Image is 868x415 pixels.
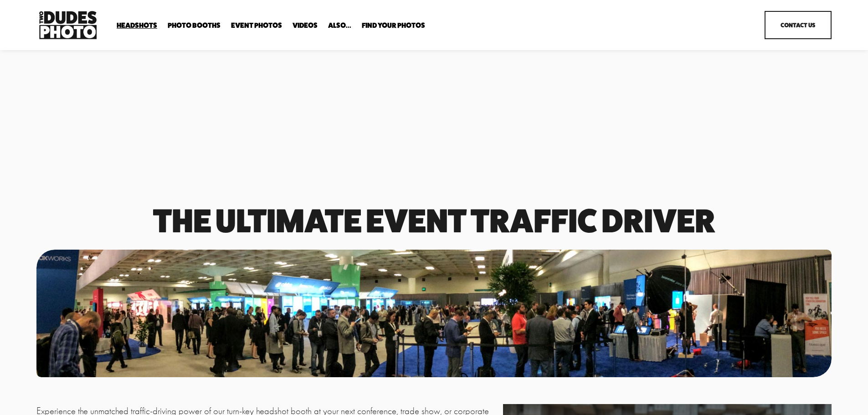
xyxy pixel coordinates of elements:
[293,21,318,30] a: Videos
[168,22,221,29] span: Photo Booths
[117,21,157,30] a: folder dropdown
[328,22,351,29] span: Also...
[765,11,832,39] a: Contact Us
[168,21,221,30] a: folder dropdown
[328,21,351,30] a: folder dropdown
[117,22,157,29] span: Headshots
[362,22,425,29] span: Find Your Photos
[36,205,832,236] h1: The Ultimate event traffic driver
[36,9,99,41] img: Two Dudes Photo | Headshots, Portraits &amp; Photo Booths
[231,21,282,30] a: Event Photos
[362,21,425,30] a: folder dropdown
